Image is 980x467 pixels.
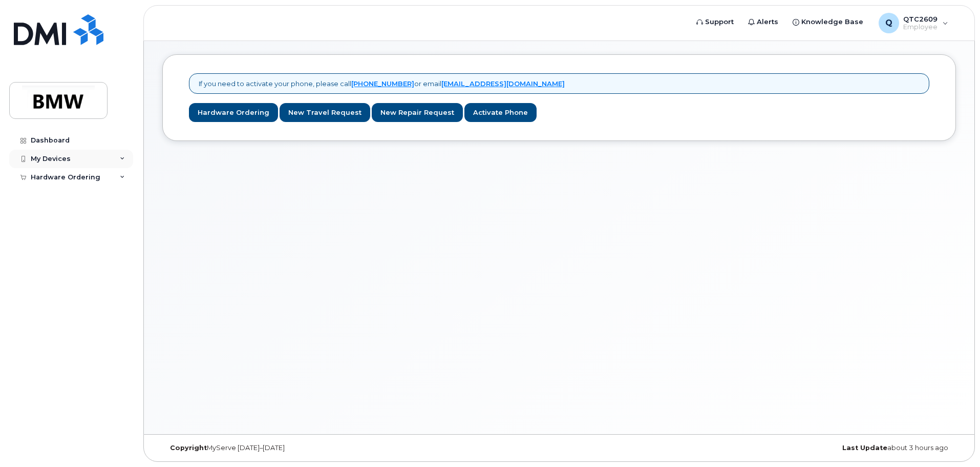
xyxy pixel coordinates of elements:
[741,12,785,32] a: Alerts
[705,17,734,27] span: Support
[189,103,278,122] a: Hardware Ordering
[162,444,427,452] div: MyServe [DATE]–[DATE]
[170,444,207,452] strong: Copyright
[885,17,892,29] span: Q
[351,79,414,88] a: [PHONE_NUMBER]
[903,23,938,31] span: Employee
[441,79,565,88] a: [EMAIL_ADDRESS][DOMAIN_NAME]
[691,444,956,452] div: about 3 hours ago
[785,12,870,32] a: Knowledge Base
[871,13,955,33] div: QTC2609
[689,12,741,32] a: Support
[199,79,565,89] p: If you need to activate your phone, please call or email
[801,17,863,27] span: Knowledge Base
[372,103,463,122] a: New Repair Request
[935,422,972,459] iframe: Messenger Launcher
[903,15,938,23] span: QTC2609
[757,17,778,27] span: Alerts
[464,103,537,122] a: Activate Phone
[280,103,370,122] a: New Travel Request
[842,444,887,452] strong: Last Update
